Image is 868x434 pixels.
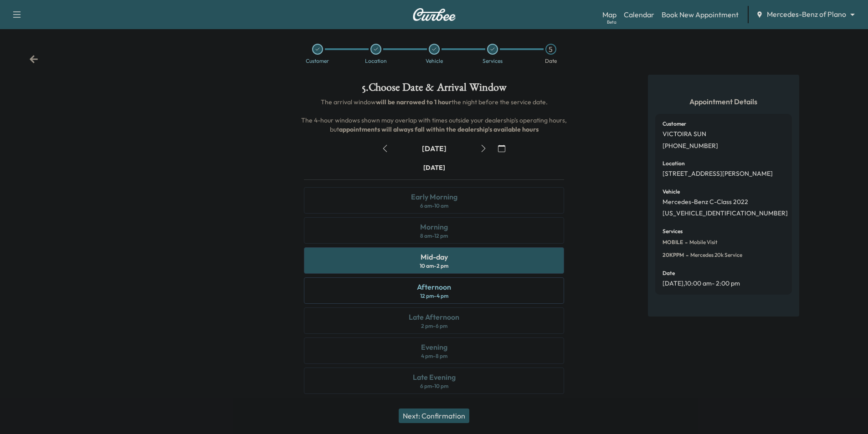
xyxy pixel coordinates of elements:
b: will be narrowed to 1 hour [376,98,452,106]
div: Services [483,58,503,64]
a: Book New Appointment [662,9,739,20]
div: [DATE] [422,143,447,153]
p: VICTOIRA SUN [663,130,706,138]
div: Vehicle [426,58,443,64]
p: Mercedes-Benz C-Class 2022 [663,198,748,206]
div: Afternoon [417,281,451,292]
p: [PHONE_NUMBER] [663,142,718,150]
span: Mercedes-Benz of Plano [767,9,846,20]
a: Calendar [624,9,654,20]
div: Back [29,55,38,64]
h6: Location [663,161,685,166]
div: Date [545,58,557,64]
button: Next: Confirmation [399,408,469,423]
div: Customer [306,58,329,64]
div: Mid-day [421,251,448,262]
p: [US_VEHICLE_IDENTIFICATION_NUMBER] [663,209,788,218]
div: 5 [545,44,556,55]
span: - [684,250,688,260]
img: Curbee Logo [412,8,456,21]
h6: Customer [663,121,686,127]
a: MapBeta [602,9,616,20]
span: Mobile Visit [688,239,718,246]
div: Beta [607,19,616,26]
p: [STREET_ADDRESS][PERSON_NAME] [663,170,773,178]
div: Location [365,58,387,64]
h6: Services [663,229,683,234]
div: 12 pm - 4 pm [420,292,448,300]
h1: 5 . Choose Date & Arrival Window [297,82,571,97]
span: - [683,238,688,247]
b: appointments will always fall within the dealership's available hours [339,125,539,133]
div: [DATE] [423,163,445,172]
h6: Date [663,271,675,276]
p: [DATE] , 10:00 am - 2:00 pm [663,280,740,288]
div: 10 am - 2 pm [420,262,448,270]
span: MOBILE [663,239,683,246]
span: The arrival window the night before the service date. The 4-hour windows shown may overlap with t... [301,98,568,133]
span: 20KPPM [663,251,684,259]
h5: Appointment Details [655,97,792,107]
span: Mercedes 20k Service [688,251,742,259]
h6: Vehicle [663,189,680,194]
